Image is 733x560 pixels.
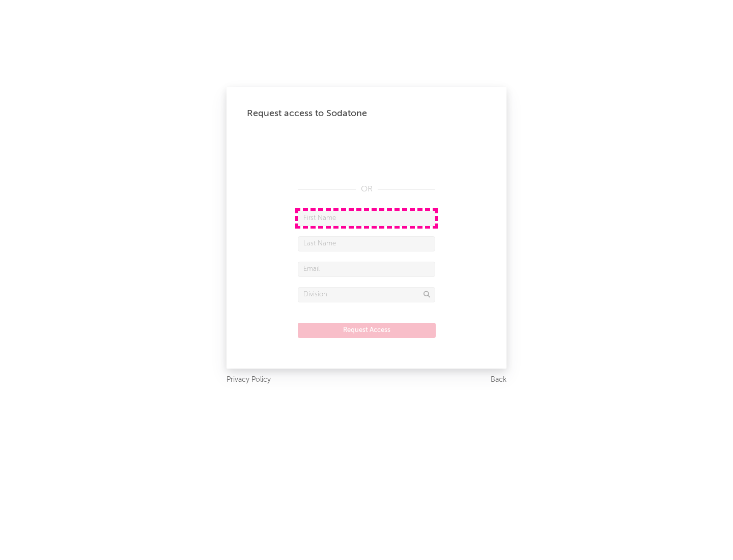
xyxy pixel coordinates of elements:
[247,107,486,120] div: Request access to Sodatone
[298,323,436,338] button: Request Access
[298,211,435,226] input: First Name
[491,374,506,386] a: Back
[298,287,435,302] input: Division
[227,374,271,386] a: Privacy Policy
[298,183,435,195] div: OR
[298,236,435,251] input: Last Name
[298,262,435,277] input: Email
